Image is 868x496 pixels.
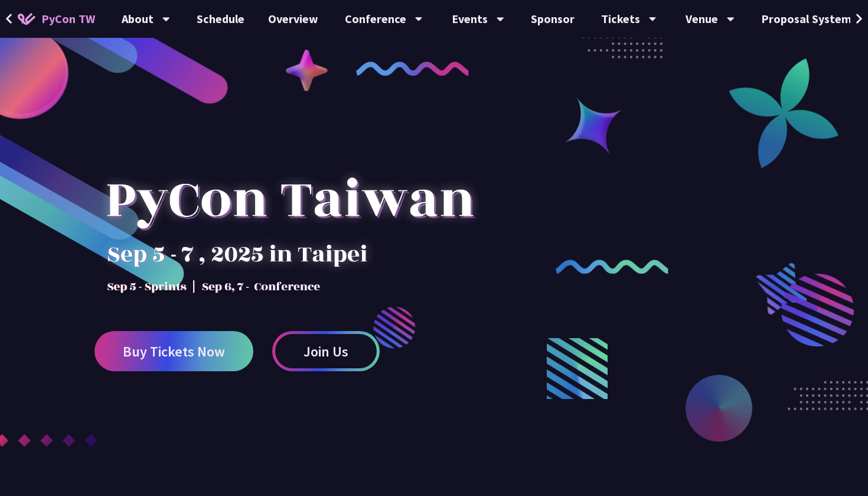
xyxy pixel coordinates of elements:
[272,331,380,371] a: Join Us
[304,344,348,359] span: Join Us
[94,331,253,371] a: Buy Tickets Now
[6,4,107,34] a: PyCon TW
[123,344,225,359] span: Buy Tickets Now
[356,61,469,76] img: curly-1.ebdbada.png
[556,260,668,274] img: curly-2.e802c9f.png
[18,13,35,25] img: Home icon of PyCon TW 2025
[41,10,95,28] span: PyCon TW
